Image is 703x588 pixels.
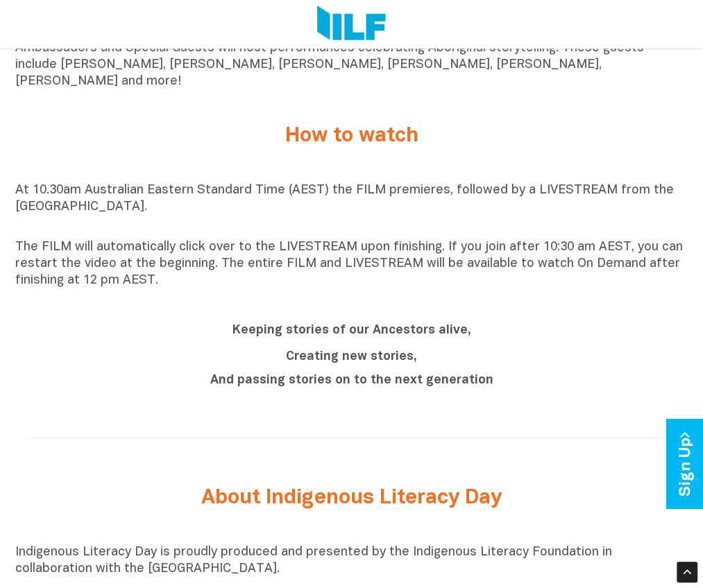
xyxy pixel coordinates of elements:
img: Logo [317,6,386,43]
h2: About Indigenous Literacy Day [137,487,566,510]
b: Keeping stories of our Ancestors alive, [232,325,471,336]
p: Directly following this, the ILF is hosting a LIVESTREAMED performance at [GEOGRAPHIC_DATA] where... [15,24,688,90]
b: Creating new stories, [286,351,417,363]
p: At 10.30am Australian Eastern Standard Time (AEST) the FILM premieres, followed by a LIVESTREAM f... [15,182,688,232]
p: The FILM will automatically click over to the LIVESTREAM upon finishing. If you join after 10:30 ... [15,239,688,289]
h2: How to watch [137,125,566,148]
div: Scroll Back to Top [677,562,697,582]
b: And passing stories on to the next generation [210,374,493,386]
